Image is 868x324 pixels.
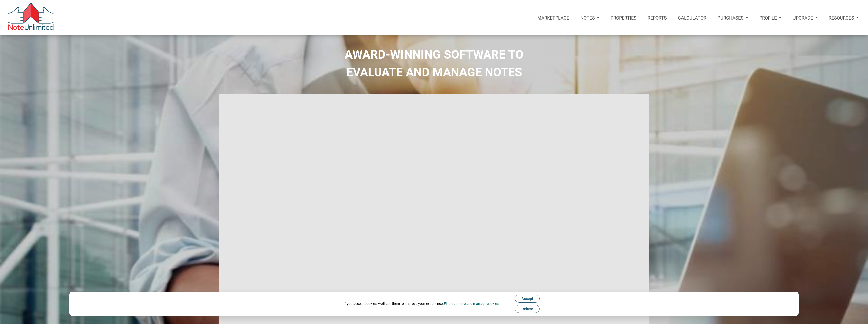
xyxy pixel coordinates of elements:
[344,301,499,306] div: If you accept cookies, we'll use them to improve your experience.
[521,307,533,311] span: Refuse
[521,297,533,301] span: Accept
[515,305,540,313] button: Refuse
[515,295,540,303] button: Accept
[444,302,499,306] a: Find out more and manage cookies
